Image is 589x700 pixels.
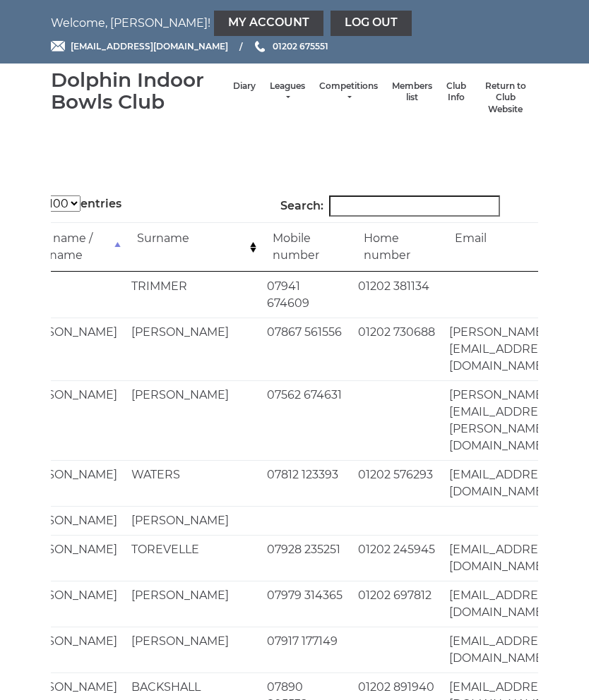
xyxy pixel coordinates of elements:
td: [PERSON_NAME] [124,506,260,535]
td: 01202 576293 [351,460,442,506]
td: Mobile number [260,222,351,272]
td: [PERSON_NAME] [124,380,260,460]
img: Phone us [255,41,265,52]
td: 01202 245945 [351,535,442,581]
td: 01202 697812 [351,581,442,627]
td: 07917 177149 [260,627,351,672]
td: [PERSON_NAME] [124,318,260,380]
td: 07979 314365 [260,581,351,627]
nav: Welcome, [PERSON_NAME]! [51,11,538,36]
td: WATERS [124,460,260,506]
label: Search: [280,195,500,217]
a: Return to Club Website [480,80,531,116]
td: [PERSON_NAME] [13,460,124,506]
td: 01202 730688 [351,318,442,380]
a: Competitions [319,80,378,104]
a: Diary [233,80,256,92]
td: [PERSON_NAME] [124,627,260,672]
td: First name / nickname: activate to sort column descending [13,222,124,272]
td: [EMAIL_ADDRESS][DOMAIN_NAME] [442,627,563,672]
div: Dolphin Indoor Bowls Club [51,69,226,113]
td: Home number [351,222,442,272]
img: Email [51,41,65,52]
td: Ada [13,272,124,318]
td: [PERSON_NAME] [13,535,124,581]
td: [EMAIL_ADDRESS][DOMAIN_NAME] [442,535,563,581]
a: Members list [392,80,432,104]
select: Showentries [45,195,81,212]
td: [PERSON_NAME][EMAIL_ADDRESS][PERSON_NAME][DOMAIN_NAME] [442,380,563,460]
span: [EMAIL_ADDRESS][DOMAIN_NAME] [71,41,228,52]
span: 01202 675551 [273,41,328,52]
a: Email [EMAIL_ADDRESS][DOMAIN_NAME] [51,40,228,53]
td: [PERSON_NAME] [13,318,124,380]
td: [PERSON_NAME] [124,581,260,627]
td: [EMAIL_ADDRESS][DOMAIN_NAME] [442,581,563,627]
a: Leagues [270,80,305,104]
td: Surname: activate to sort column ascending [124,222,260,272]
td: [PERSON_NAME] [13,627,124,672]
td: 07812 123393 [260,460,351,506]
td: [PERSON_NAME] [13,581,124,627]
input: Search: [329,195,500,217]
td: TOREVELLE [124,535,260,581]
td: 07941 674609 [260,272,351,318]
label: Show entries [13,195,121,212]
td: [PERSON_NAME] [13,506,124,535]
a: Log out [331,11,412,36]
td: [PERSON_NAME] [13,380,124,460]
td: 07562 674631 [260,380,351,460]
td: Email [442,222,563,272]
td: [PERSON_NAME][EMAIL_ADDRESS][DOMAIN_NAME] [442,318,563,380]
a: My Account [214,11,323,36]
a: Phone us 01202 675551 [253,40,328,53]
td: TRIMMER [124,272,260,318]
td: 01202 381134 [351,272,442,318]
a: Club Info [446,80,466,104]
td: 07867 561556 [260,318,351,380]
td: [EMAIL_ADDRESS][DOMAIN_NAME] [442,460,563,506]
td: 07928 235251 [260,535,351,581]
